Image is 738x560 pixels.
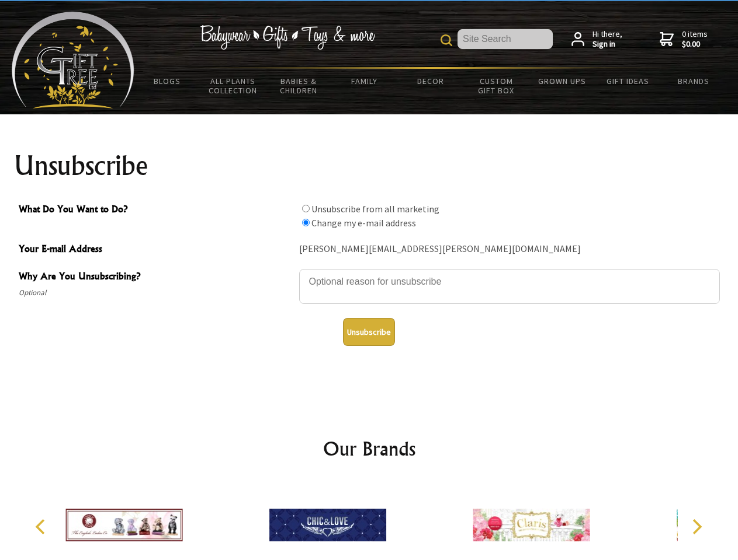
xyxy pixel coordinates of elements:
[343,318,395,346] button: Unsubscribe
[593,39,622,50] strong: Sign in
[682,39,708,50] strong: $0.00
[441,34,452,46] img: product search
[684,514,709,540] button: Next
[200,25,375,50] img: Babywear - Gifts - Toys & more
[571,29,622,50] a: Hi there,Sign in
[19,202,293,219] span: What Do You Want to Do?
[593,29,622,50] span: Hi there,
[19,286,293,300] span: Optional
[311,203,439,215] label: Unsubscribe from all marketing
[14,152,725,180] h1: Unsubscribe
[12,12,134,108] img: Babyware - Gifts - Toys and more...
[302,205,310,212] input: What Do You Want to Do?
[19,242,293,258] span: Your E-mail Address
[23,435,715,463] h2: Our Brands
[266,69,332,103] a: Babies & Children
[397,69,463,93] a: Decor
[463,69,529,103] a: Custom Gift Box
[299,269,720,304] textarea: Why Are You Unsubscribing?
[134,69,200,93] a: BLOGS
[19,269,293,286] span: Why Are You Unsubscribing?
[529,69,595,93] a: Grown Ups
[311,217,416,229] label: Change my e-mail address
[302,219,310,226] input: What Do You Want to Do?
[660,29,708,50] a: 0 items$0.00
[458,29,553,49] input: Site Search
[661,69,727,93] a: Brands
[332,69,398,93] a: Family
[299,240,720,258] div: [PERSON_NAME][EMAIL_ADDRESS][PERSON_NAME][DOMAIN_NAME]
[595,69,661,93] a: Gift Ideas
[29,514,55,540] button: Previous
[200,69,266,103] a: All Plants Collection
[682,29,708,50] span: 0 items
